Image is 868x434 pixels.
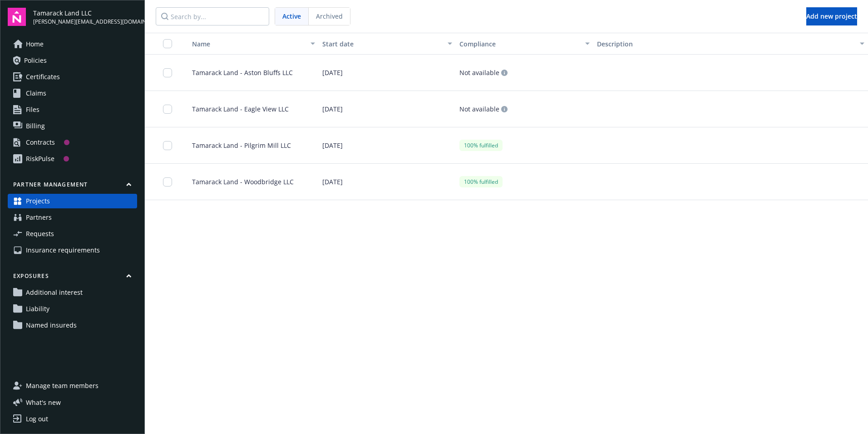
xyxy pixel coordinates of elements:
a: Claims [8,86,137,101]
span: Active [282,11,301,21]
button: Start date [319,33,456,55]
a: RiskPulse [8,151,137,166]
input: Select all [163,39,172,48]
span: Policies [24,53,47,68]
div: Description [597,39,854,49]
span: What ' s new [26,398,61,407]
span: Tamarack Land LLC [33,8,137,18]
button: Partner management [8,181,137,192]
span: [DATE] [322,68,343,77]
span: Tamarack Land - Eagle View LLC [185,104,289,114]
button: Exposures [8,272,137,283]
a: Manage team members [8,378,137,393]
div: Compliance [459,39,580,49]
a: Files [8,102,137,117]
img: navigator-logo.svg [8,8,26,26]
input: Toggle Row Selected [163,68,172,77]
a: Liability [8,302,137,316]
span: Add new project [806,12,857,20]
span: [DATE] [322,177,343,187]
span: Tamarack Land - Aston Bluffs LLC [185,68,293,77]
span: Requests [26,227,54,241]
div: Toggle SortBy [185,39,305,49]
span: Tamarack Land - Woodbridge LLC [185,177,294,187]
div: Start date [322,39,443,49]
span: [PERSON_NAME][EMAIL_ADDRESS][DOMAIN_NAME] [33,18,137,26]
a: Policies [8,53,137,68]
div: 100% fulfilled [459,176,503,187]
a: Home [8,37,137,51]
span: Liability [26,302,49,316]
a: Named insureds [8,318,137,333]
span: Additional interest [26,285,83,300]
span: Insurance requirements [26,243,100,257]
button: Description [593,33,868,55]
span: [DATE] [322,104,343,114]
a: Insurance requirements [8,243,137,257]
span: Named insureds [26,318,77,333]
a: Contracts [8,135,137,150]
span: Billing [26,119,45,133]
div: RiskPulse [26,151,54,166]
span: Home [26,37,44,51]
div: Contracts [26,135,55,150]
span: Archived [316,11,343,21]
div: Name [185,39,305,49]
a: Requests [8,227,137,241]
a: Billing [8,119,137,133]
button: What's new [8,398,75,407]
a: Additional interest [8,285,137,300]
input: Toggle Row Selected [163,177,172,187]
span: [DATE] [322,141,343,150]
button: Tamarack Land LLC[PERSON_NAME][EMAIL_ADDRESS][DOMAIN_NAME] [33,8,137,26]
span: Partners [26,210,52,225]
span: Projects [26,194,50,208]
input: Toggle Row Selected [163,141,172,150]
div: Not available [459,106,508,112]
a: Projects [8,194,137,208]
span: Tamarack Land - Pilgrim Mill LLC [185,141,291,150]
div: 100% fulfilled [459,140,503,151]
div: Not available [459,70,508,76]
button: Add new project [806,7,857,25]
a: Certificates [8,70,137,84]
input: Toggle Row Selected [163,105,172,114]
span: Claims [26,86,46,101]
button: Compliance [456,33,593,55]
span: Certificates [26,70,60,84]
a: Partners [8,210,137,225]
span: Files [26,102,39,117]
span: Manage team members [26,378,99,393]
input: Search by... [156,7,269,25]
div: Log out [26,412,48,426]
